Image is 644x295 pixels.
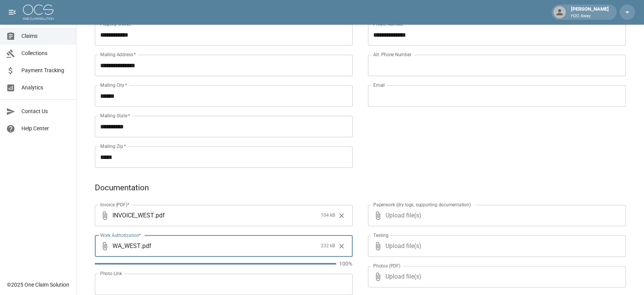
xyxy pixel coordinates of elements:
span: Collections [21,49,70,57]
span: Contact Us [21,107,70,115]
span: Upload file(s) [385,266,605,287]
p: 100% [339,260,353,267]
span: WA_WEST [112,242,141,250]
span: Help Center [21,125,70,133]
label: Mailing Address [100,51,136,58]
p: H2O Away [571,13,609,19]
label: Photo Link [100,270,122,277]
label: Testing [373,232,388,238]
span: Analytics [21,84,70,92]
label: Mailing Zip [100,143,126,149]
label: Mailing City [100,82,127,88]
label: Paperwork (dry logs, supporting documentation) [373,201,471,208]
img: ocs-logo-white-transparent.png [23,5,54,20]
label: Alt. Phone Number [373,51,411,58]
span: Upload file(s) [385,235,605,257]
div: © 2025 One Claim Solution [7,281,69,289]
div: [PERSON_NAME] [568,5,612,19]
span: Payment Tracking [21,66,70,75]
span: 232 kB [321,242,335,250]
span: INVOICE_WEST [112,211,154,220]
label: Work Authorization* [100,232,141,238]
label: Email [373,82,385,88]
label: Invoice (PDF)* [100,201,130,208]
span: . pdf [141,242,151,250]
label: Photos (PDF) [373,263,400,269]
label: Mailing State [100,112,130,119]
span: Upload file(s) [385,205,605,226]
span: 104 kB [321,212,335,219]
span: Claims [21,32,70,40]
span: . pdf [154,211,165,220]
button: open drawer [5,5,20,20]
button: Clear [336,240,347,252]
button: Clear [336,210,347,221]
